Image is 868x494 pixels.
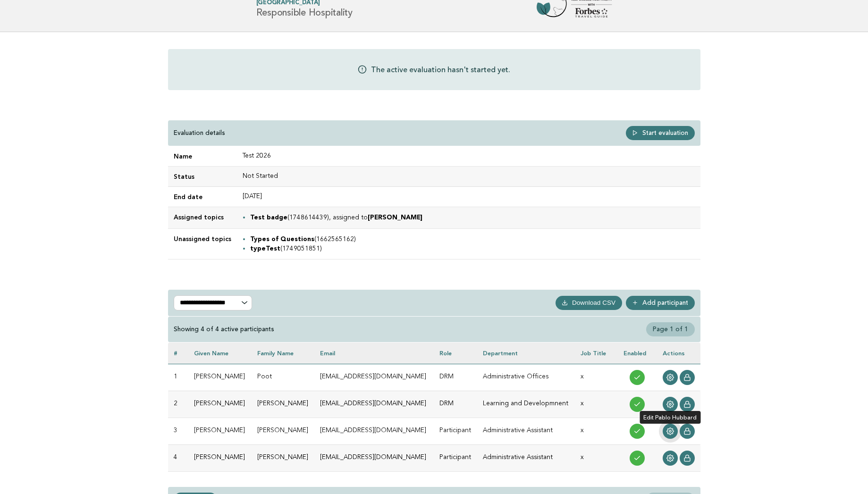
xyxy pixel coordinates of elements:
[237,167,700,187] td: Not Started
[477,343,575,364] th: Department
[168,167,237,187] td: Status
[434,364,477,391] td: DRM
[252,391,315,418] td: [PERSON_NAME]
[250,246,280,252] strong: typeTest
[626,296,695,310] a: Add participant
[174,129,225,137] p: Evaluation details
[168,364,189,391] td: 1
[252,343,315,364] th: Family name
[618,343,657,364] th: Enabled
[250,215,287,221] strong: Test badge
[575,444,617,471] td: x
[250,236,314,243] strong: Types of Questions
[314,418,433,444] td: [EMAIL_ADDRESS][DOMAIN_NAME]
[168,187,237,207] td: End date
[168,418,189,444] td: 3
[477,391,575,418] td: Learning and Developmnent
[368,215,422,221] strong: [PERSON_NAME]
[237,146,700,167] td: Test 2026
[188,343,252,364] th: Given name
[188,391,252,418] td: [PERSON_NAME]
[188,364,252,391] td: [PERSON_NAME]
[477,418,575,444] td: Administrative Assistant
[168,228,237,259] td: Unassigned topics
[477,364,575,391] td: Administrative Offices
[250,244,695,253] li: (1749051851)
[237,187,700,207] td: [DATE]
[252,444,315,471] td: [PERSON_NAME]
[250,234,695,244] li: (1662565162)
[314,391,433,418] td: [EMAIL_ADDRESS][DOMAIN_NAME]
[575,391,617,418] td: x
[626,126,695,140] a: Start evaluation
[434,391,477,418] td: DRM
[168,391,189,418] td: 2
[250,213,695,222] li: (1748614439), assigned to
[575,364,617,391] td: x
[168,444,189,471] td: 4
[575,343,617,364] th: Job Title
[477,444,575,471] td: Administrative Assistant
[434,444,477,471] td: Participant
[314,343,433,364] th: Email
[252,418,315,444] td: [PERSON_NAME]
[434,343,477,364] th: Role
[188,444,252,471] td: [PERSON_NAME]
[188,418,252,444] td: [PERSON_NAME]
[575,418,617,444] td: x
[434,418,477,444] td: Participant
[314,444,433,471] td: [EMAIL_ADDRESS][DOMAIN_NAME]
[168,146,237,167] td: Name
[168,207,237,228] td: Assigned topics
[556,296,622,310] button: Download CSV
[174,325,274,334] div: Showing 4 of 4 active participants
[252,364,315,391] td: Poot
[371,64,510,75] p: The active evaluation hasn't started yet.
[314,364,433,391] td: [EMAIL_ADDRESS][DOMAIN_NAME]
[168,343,189,364] th: #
